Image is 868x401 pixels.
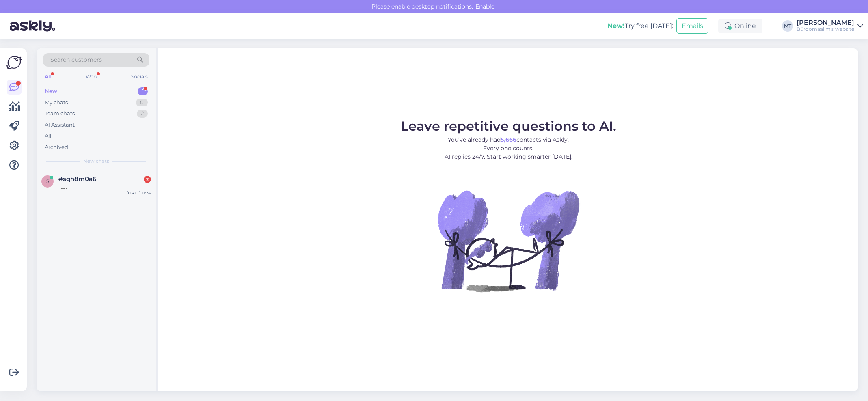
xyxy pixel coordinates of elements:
[607,21,673,31] div: Try free [DATE]:
[43,71,52,82] div: All
[130,71,149,82] div: Socials
[58,175,96,183] span: #sqh8m0a6
[718,19,762,33] div: Online
[782,20,793,32] div: MT
[45,143,68,151] div: Archived
[401,118,616,134] span: Leave repetitive questions to AI.
[127,190,151,196] div: [DATE] 11:24
[50,56,102,64] span: Search customers
[607,22,625,30] b: New!
[138,87,148,95] div: 1
[84,71,98,82] div: Web
[435,168,581,314] img: No Chat active
[83,157,109,165] span: New chats
[144,176,151,183] div: 2
[401,136,616,161] p: You’ve already had contacts via Askly. Every one counts. AI replies 24/7. Start working smarter [...
[676,18,708,34] button: Emails
[797,19,863,32] a: [PERSON_NAME]Büroomaailm's website
[45,99,68,107] div: My chats
[136,99,148,107] div: 0
[473,3,497,10] span: Enable
[6,55,22,70] img: Askly Logo
[137,110,148,118] div: 2
[45,87,57,95] div: New
[45,132,52,140] div: All
[501,136,516,143] b: 5,666
[46,178,49,184] span: s
[797,26,854,32] div: Büroomaailm's website
[797,19,854,26] div: [PERSON_NAME]
[45,121,75,129] div: AI Assistant
[45,110,75,118] div: Team chats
